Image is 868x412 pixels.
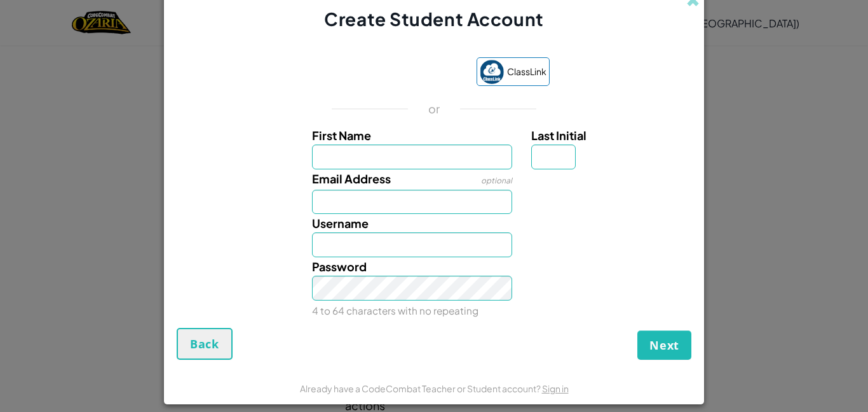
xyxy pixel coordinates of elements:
button: Back [177,328,233,360]
span: Back [190,336,219,352]
span: Username [312,216,369,231]
button: Next [637,330,691,360]
span: First Name [312,128,371,143]
small: 4 to 64 characters with no repeating [312,304,478,316]
p: or [428,101,440,117]
span: Next [649,337,679,353]
span: Email Address [312,171,391,186]
span: Last Initial [531,128,587,143]
img: classlink-logo-small.png [480,60,504,84]
span: ClassLink [507,62,546,81]
span: Already have a CodeCombat Teacher or Student account? [300,383,542,394]
span: Password [312,259,367,274]
iframe: Sign in with Google Button [312,59,470,87]
span: optional [481,176,512,185]
a: Sign in [542,383,569,394]
span: Create Student Account [324,8,543,30]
